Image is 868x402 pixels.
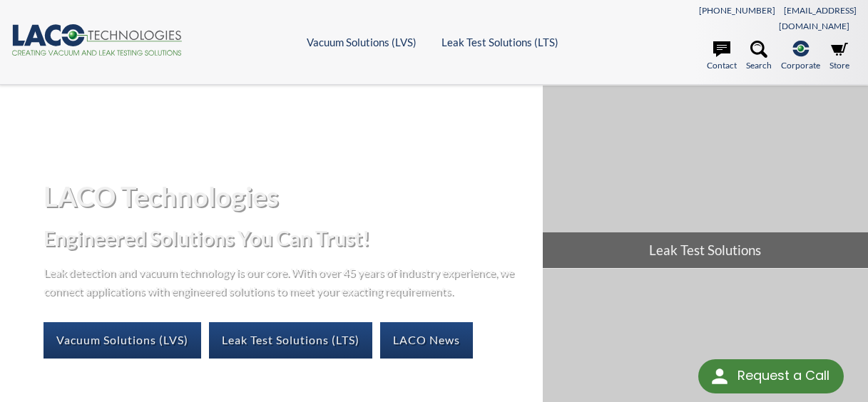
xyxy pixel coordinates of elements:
span: Leak Test Solutions [543,232,868,268]
div: Request a Call [737,359,829,392]
h2: Engineered Solutions You Can Trust! [44,225,531,252]
h1: LACO Technologies [44,179,531,214]
a: Leak Test Solutions (LTS) [441,36,558,48]
a: Search [746,41,772,72]
a: Vacuum Solutions (LVS) [44,322,201,358]
span: Corporate [781,58,820,72]
p: Leak detection and vacuum technology is our core. With over 45 years of industry experience, we c... [44,263,521,299]
a: [PHONE_NUMBER] [699,5,775,16]
a: Leak Test Solutions (LTS) [209,322,372,358]
a: Vacuum Solutions (LVS) [307,36,417,48]
a: [EMAIL_ADDRESS][DOMAIN_NAME] [779,5,857,31]
a: Contact [707,41,737,72]
a: Store [829,41,849,72]
img: round button [708,365,731,388]
a: Leak Test Solutions [543,86,868,268]
a: LACO News [380,322,473,358]
div: Request a Call [698,359,844,393]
